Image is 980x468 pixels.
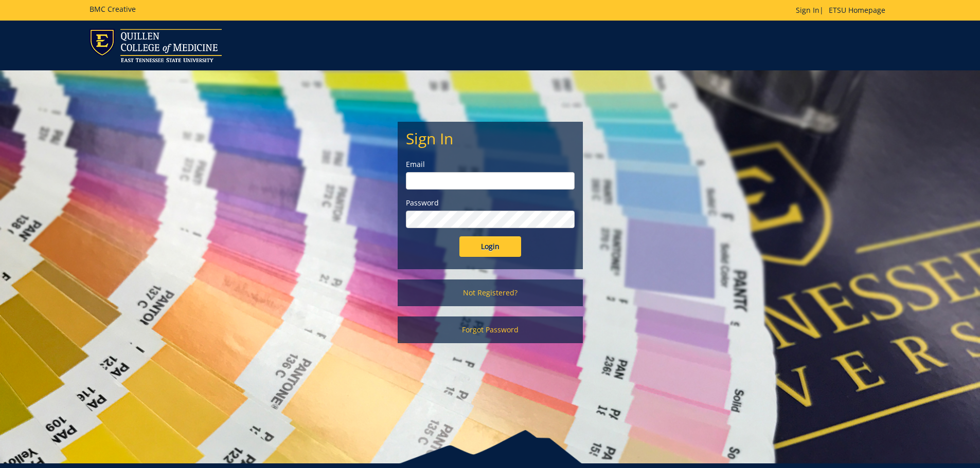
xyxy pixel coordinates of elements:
a: Not Registered? [398,279,583,306]
input: Login [459,236,521,257]
label: Email [406,159,575,170]
a: Sign In [796,5,819,15]
h2: Sign In [406,130,575,147]
img: ETSU logo [90,29,222,62]
a: Forgot Password [398,316,583,343]
p: | [796,5,890,15]
h5: BMC Creative [90,5,136,13]
label: Password [406,198,575,208]
a: ETSU Homepage [824,5,890,15]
